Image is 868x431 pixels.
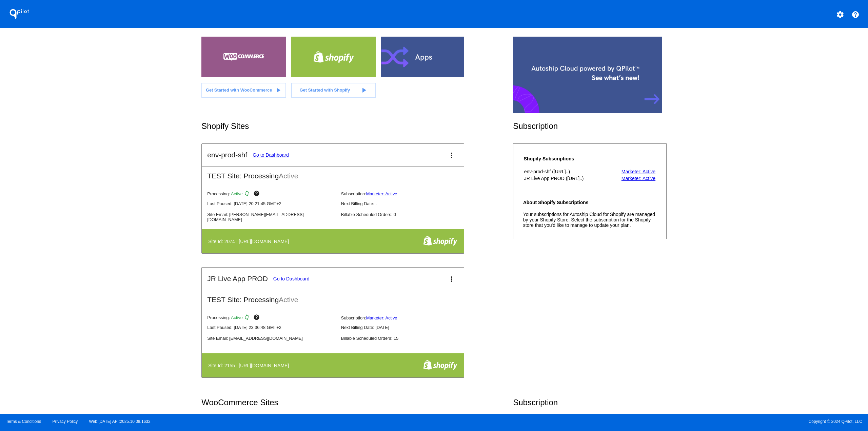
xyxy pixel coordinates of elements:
[366,315,397,320] a: Marketer: Active
[622,169,655,174] a: Marketer: Active
[341,212,469,217] p: Billable Scheduled Orders: 0
[253,314,261,322] mat-icon: help
[513,121,667,131] h2: Subscription
[208,363,292,368] h4: Site Id: 2155 | [URL][DOMAIN_NAME]
[448,275,456,283] mat-icon: more_vert
[279,172,298,180] span: Active
[207,336,335,341] p: Site Email: [EMAIL_ADDRESS][DOMAIN_NAME]
[231,315,243,320] span: Active
[341,315,469,320] p: Subscription:
[207,190,335,198] p: Processing:
[202,290,464,304] h2: TEST Site: Processing
[523,212,656,228] p: Your subscriptions for Autoship Cloud for Shopify are managed by your Shopify Store. Select the s...
[202,166,464,180] h2: TEST Site: Processing
[524,156,607,161] h4: Shopify Subscriptions
[244,314,252,322] mat-icon: sync
[836,11,844,19] mat-icon: settings
[274,86,282,94] mat-icon: play_arrow
[206,87,272,93] span: Get Started with WooCommerce
[231,191,243,196] span: Active
[622,176,655,181] a: Marketer: Active
[244,190,252,198] mat-icon: sync
[208,239,292,244] h4: Site Id: 2074 | [URL][DOMAIN_NAME]
[300,87,350,93] span: Get Started with Shopify
[341,191,469,196] p: Subscription:
[6,419,41,424] a: Terms & Conditions
[253,190,261,198] mat-icon: help
[851,11,860,19] mat-icon: help
[341,201,469,206] p: Next Billing Date: -
[201,398,513,407] h2: WooCommerce Sites
[448,151,456,159] mat-icon: more_vert
[53,419,78,424] a: Privacy Policy
[423,236,457,246] img: f8a94bdc-cb89-4d40-bdcd-a0261eff8977
[273,276,310,281] a: Go to Dashboard
[207,275,268,283] h2: JR Live App PROD
[201,83,286,98] a: Get Started with WooCommerce
[207,325,335,330] p: Last Paused: [DATE] 23:36:48 GMT+2
[366,191,397,196] a: Marketer: Active
[207,314,335,322] p: Processing:
[291,83,376,98] a: Get Started with Shopify
[341,336,469,341] p: Billable Scheduled Orders: 15
[341,325,469,330] p: Next Billing Date: [DATE]
[524,175,607,181] th: JR Live App PROD ([URL]..)
[207,212,335,222] p: Site Email: [PERSON_NAME][EMAIL_ADDRESS][DOMAIN_NAME]
[423,360,457,370] img: f8a94bdc-cb89-4d40-bdcd-a0261eff8977
[6,7,33,21] h1: QPilot
[201,121,513,131] h2: Shopify Sites
[207,201,335,206] p: Last Paused: [DATE] 20:21:45 GMT+2
[89,419,151,424] a: Web:[DATE] API:2025.10.08.1632
[207,151,247,159] h2: env-prod-shf
[524,169,607,175] th: env-prod-shf ([URL]..)
[440,419,862,424] span: Copyright © 2024 QPilot, LLC
[253,152,289,158] a: Go to Dashboard
[523,200,656,205] h4: About Shopify Subscriptions
[279,296,298,303] span: Active
[513,398,667,407] h2: Subscription
[360,86,368,94] mat-icon: play_arrow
